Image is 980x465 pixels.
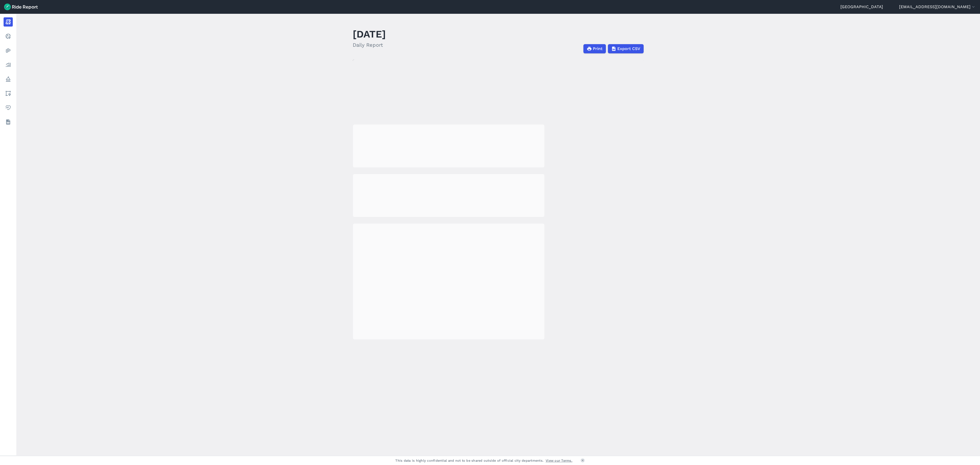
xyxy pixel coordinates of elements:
[353,125,544,167] div: loading
[353,59,644,340] div: loading
[4,17,13,27] a: Report
[353,224,544,339] div: loading
[4,32,13,41] a: Realtime
[4,103,13,112] a: Health
[546,458,572,463] a: View our Terms.
[4,46,13,55] a: Heatmaps
[353,27,386,41] h1: [DATE]
[353,41,386,49] h2: Daily Report
[4,89,13,98] a: Areas
[583,44,606,53] button: Print
[4,117,13,127] a: Datasets
[593,46,603,52] span: Print
[4,60,13,69] a: Analyze
[608,44,644,53] button: Export CSV
[353,174,544,217] div: loading
[4,75,13,84] a: Policy
[899,4,976,10] button: [EMAIL_ADDRESS][DOMAIN_NAME]
[4,4,38,10] img: Ride Report
[617,46,640,52] span: Export CSV
[840,4,883,10] a: [GEOGRAPHIC_DATA]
